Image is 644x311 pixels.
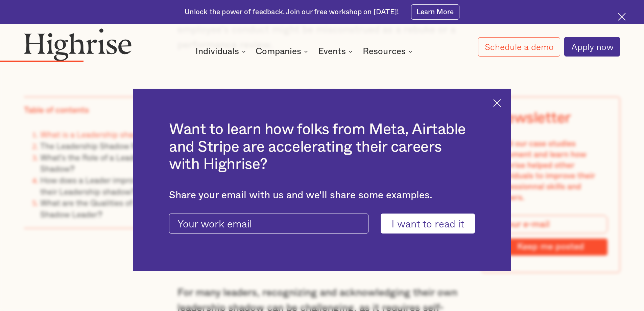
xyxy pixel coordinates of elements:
[169,190,475,201] div: Share your email with us and we'll share some examples.
[169,214,368,234] input: Your work email
[478,37,560,57] a: Schedule a demo
[363,47,406,55] div: Resources
[256,47,310,55] div: Companies
[195,47,248,55] div: Individuals
[363,47,414,55] div: Resources
[318,47,355,55] div: Events
[185,7,399,17] div: Unlock the power of feedback. Join our free workshop on [DATE]!
[381,214,475,234] input: I want to read it
[256,47,301,55] div: Companies
[564,37,620,57] a: Apply now
[195,47,239,55] div: Individuals
[318,47,346,55] div: Events
[24,28,132,61] img: Highrise logo
[169,214,475,234] form: current-ascender-blog-article-modal-form
[411,4,459,20] a: Learn More
[493,99,501,107] img: Cross icon
[618,13,626,21] img: Cross icon
[169,121,475,173] h2: Want to learn how folks from Meta, Airtable and Stripe are accelerating their careers with Highrise?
